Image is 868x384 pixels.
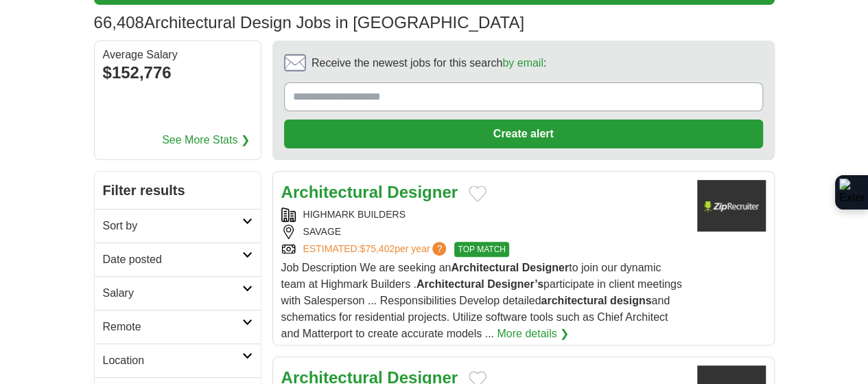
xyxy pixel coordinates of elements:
span: TOP MATCH [454,242,508,257]
strong: architectural [541,295,607,306]
img: Company logo [697,180,766,231]
h2: Remote [103,319,242,335]
strong: designs [610,295,651,306]
span: Job Description We are seeking an to join our dynamic team at Highmark Builders . participate in ... [281,262,682,339]
a: by email [502,57,543,69]
strong: Designer [522,262,569,273]
h2: Sort by [103,218,242,234]
div: SAVAGE [281,225,686,239]
button: Create alert [284,120,763,148]
strong: Designer [387,183,458,201]
button: Add to favorite jobs [469,185,486,202]
strong: Architectural [281,183,383,201]
div: $152,776 [103,60,253,85]
h1: Architectural Design Jobs in [GEOGRAPHIC_DATA] [94,13,524,32]
span: 66,408 [94,10,144,35]
span: Receive the newest jobs for this search : [312,55,546,71]
div: HIGHMARK BUILDERS [281,207,686,222]
span: ? [432,242,446,256]
a: Remote [95,310,261,343]
div: Average Salary [103,49,253,60]
a: Location [95,343,261,377]
strong: Designer’s [487,278,543,290]
a: More details ❯ [497,326,569,342]
h2: Date posted [103,251,242,268]
a: Salary [95,276,261,310]
a: Date posted [95,242,261,276]
strong: Architectural [417,278,484,290]
h2: Filter results [95,172,261,209]
strong: Architectural [451,262,519,273]
span: $75,402 [360,243,395,254]
a: Architectural Designer [281,183,458,201]
a: ESTIMATED:$75,402per year? [303,242,449,257]
h2: Salary [103,285,242,302]
a: See More Stats ❯ [162,132,250,148]
img: Extension Icon [839,179,864,206]
a: Sort by [95,209,261,242]
h2: Location [103,352,242,369]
